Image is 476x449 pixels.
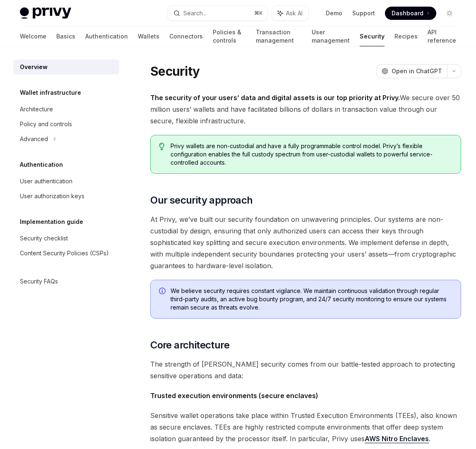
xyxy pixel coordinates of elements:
[20,104,53,114] div: Architecture
[376,64,447,78] button: Open in ChatGPT
[168,6,268,21] button: Search...⌘K
[20,217,83,227] h5: Implementation guide
[20,276,58,286] div: Security FAQs
[150,339,229,352] span: Core architecture
[256,26,302,46] a: Transaction management
[286,9,303,17] span: Ask AI
[20,26,46,46] a: Welcome
[169,26,203,46] a: Connectors
[138,26,159,46] a: Wallets
[443,7,456,20] button: Toggle dark mode
[171,287,452,312] span: We believe security requires constant vigilance. We maintain continuous validation through regula...
[365,435,429,443] a: AWS Nitro Enclaves
[183,8,207,18] div: Search...
[20,88,81,98] h5: Wallet infrastructure
[272,6,308,21] button: Ask AI
[159,288,167,296] svg: Info
[213,26,246,46] a: Policies & controls
[392,9,423,17] span: Dashboard
[150,64,200,79] h1: Security
[360,26,385,46] a: Security
[150,391,318,400] strong: Trusted execution environments (secure enclaves)
[13,102,119,117] a: Architecture
[13,246,119,261] a: Content Security Policies (CSPs)
[312,26,350,46] a: User management
[20,62,48,72] div: Overview
[20,7,71,19] img: light logo
[13,117,119,132] a: Policy and controls
[392,67,442,75] span: Open in ChatGPT
[20,134,48,144] div: Advanced
[13,231,119,246] a: Security checklist
[326,9,342,17] a: Demo
[150,194,252,207] span: Our security approach
[428,26,456,46] a: API reference
[20,248,109,258] div: Content Security Policies (CSPs)
[13,274,119,289] a: Security FAQs
[20,191,84,201] div: User authorization keys
[13,60,119,74] a: Overview
[150,92,461,127] span: We secure over 50 million users’ wallets and have facilitated billions of dollars in transaction ...
[150,410,461,444] span: Sensitive wallet operations take place within Trusted Execution Environments (TEEs), also known a...
[13,174,119,189] a: User authentication
[150,214,461,271] span: At Privy, we’ve built our security foundation on unwavering principles. Our systems are non-custo...
[56,26,75,46] a: Basics
[254,10,263,17] span: ⌘ K
[150,94,400,102] strong: The security of your users’ data and digital assets is our top priority at Privy.
[20,233,68,243] div: Security checklist
[171,142,452,167] span: Privy wallets are non-custodial and have a fully programmable control model. Privy’s flexible con...
[150,358,461,382] span: The strength of [PERSON_NAME] security comes from our battle-tested approach to protecting sensit...
[13,189,119,204] a: User authorization keys
[20,176,72,186] div: User authentication
[352,9,375,17] a: Support
[394,26,418,46] a: Recipes
[85,26,128,46] a: Authentication
[20,160,63,170] h5: Authentication
[159,143,165,150] svg: Tip
[20,119,72,129] div: Policy and controls
[385,7,436,20] a: Dashboard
